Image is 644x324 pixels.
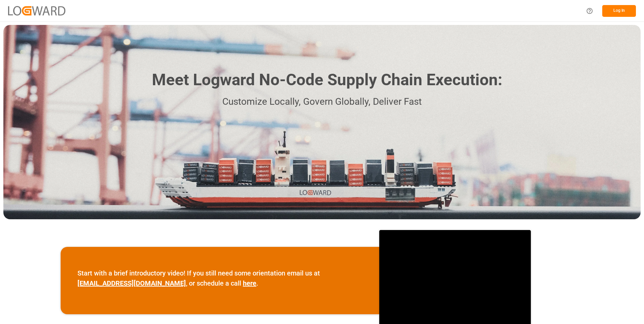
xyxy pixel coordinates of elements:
[142,94,502,109] p: Customize Locally, Govern Globally, Deliver Fast
[8,6,65,15] img: Logward_new_orange.png
[152,68,502,92] h1: Meet Logward No-Code Supply Chain Execution:
[77,268,362,288] p: Start with a brief introductory video! If you still need some orientation email us at , or schedu...
[582,3,597,19] button: Help Center
[243,279,256,287] a: here
[77,279,186,287] a: [EMAIL_ADDRESS][DOMAIN_NAME]
[602,5,636,17] button: Log In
